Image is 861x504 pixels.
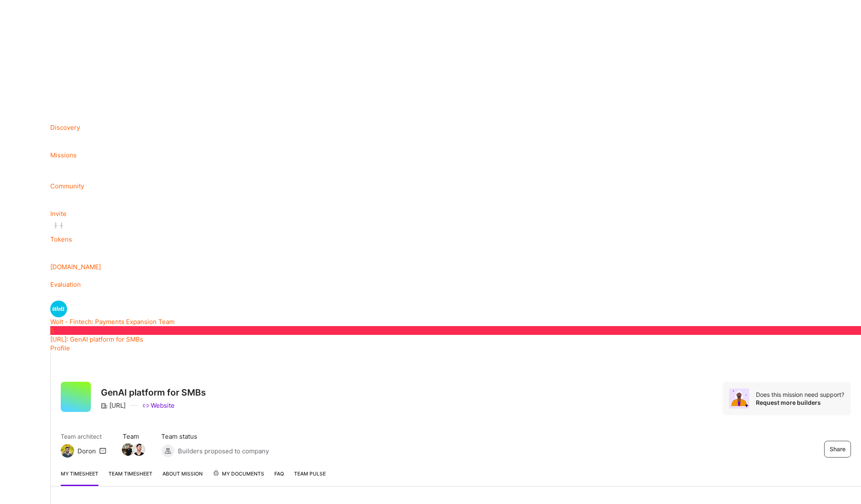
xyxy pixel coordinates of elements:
[50,301,67,317] img: Wolt - Fintech: Payments Expansion Team
[50,14,67,31] img: bell
[50,326,861,344] a: S[URL]: GenAI platform for SMBs
[133,443,145,456] img: Team Member Avatar
[50,344,861,352] div: Profile
[50,244,67,260] img: guide book
[213,469,264,478] span: My Documents
[213,469,264,486] a: My Documents
[756,391,844,399] div: Does this mission need support?
[101,402,108,409] i: icon CompanyGray
[756,399,844,406] div: Request more builders
[50,235,861,244] div: Tokens
[134,442,144,457] a: Team Member Avatar
[50,84,861,93] div: Notifications
[161,432,269,441] span: Team status
[294,469,326,486] a: Team Pulse
[50,104,67,121] img: discovery
[50,201,861,218] a: Invite
[50,132,67,149] img: teamwork
[77,447,96,455] div: Doron
[50,190,67,207] img: Invite
[294,471,326,477] span: Team Pulse
[101,401,126,410] div: [URL]
[61,432,106,441] span: Team architect
[50,182,861,190] div: Community
[50,272,861,289] a: Evaluation
[50,344,861,352] a: User AvatarProfile
[101,387,206,398] h3: GenAI platform for SMBs
[178,447,269,455] span: Builders proposed to company
[123,442,134,457] a: Team Member Avatar
[123,432,144,441] span: Team
[729,388,749,409] img: Avatar
[61,444,74,458] img: Team Architect
[50,209,861,218] div: Invite
[50,317,861,326] div: Wolt - Fintech: Payments Expansion Team
[50,65,67,82] img: bell
[50,280,861,289] div: Evaluation
[50,115,861,132] a: Discovery
[50,335,861,344] div: [URL]: GenAI platform for SMBs
[162,469,203,486] a: About Mission
[50,173,861,190] a: Community
[108,469,152,486] a: Team timesheet
[61,469,98,486] a: My timesheet
[99,447,106,454] i: icon Mail
[50,226,861,244] a: Tokens
[50,254,861,271] a: [DOMAIN_NAME]
[50,33,67,48] img: logo
[50,159,70,180] img: Community
[274,469,284,486] a: FAQ
[54,221,64,229] img: tokens
[161,444,175,458] img: Builders proposed to company
[50,262,861,271] div: [DOMAIN_NAME]
[50,151,861,159] div: Missions
[142,401,175,410] a: Website
[122,443,134,456] img: Team Member Avatar
[824,441,851,458] button: Share
[50,326,861,335] div: S
[50,123,861,132] div: Discovery
[50,301,861,326] a: Wolt - Fintech: Payments Expansion TeamWolt - Fintech: Payments Expansion Team
[50,142,861,159] a: Missions
[830,445,846,453] span: Share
